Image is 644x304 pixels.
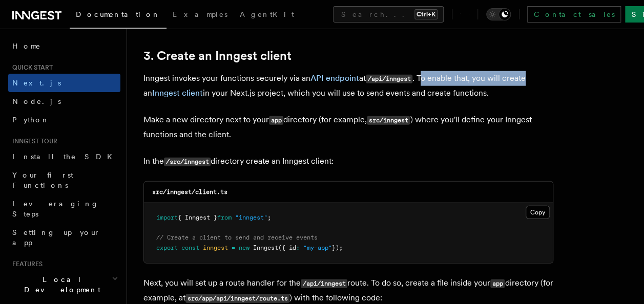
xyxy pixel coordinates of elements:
[12,153,118,161] span: Install the SDK
[8,194,120,223] a: Leveraging Steps
[8,111,120,129] a: Python
[296,244,300,251] span: :
[203,244,228,251] span: inngest
[156,244,178,251] span: export
[12,79,61,87] span: Next.js
[164,158,211,166] code: /src/inngest
[143,113,553,142] p: Make a new directory next to your directory (for example, ) where you'll define your Inngest func...
[217,214,232,221] span: from
[8,74,120,92] a: Next.js
[181,244,199,251] span: const
[12,171,73,189] span: Your first Functions
[332,244,343,251] span: });
[235,214,267,221] span: "inngest"
[12,97,61,105] span: Node.js
[490,279,505,288] code: app
[8,37,120,55] a: Home
[8,137,57,145] span: Inngest tour
[143,154,553,169] p: In the directory create an Inngest client:
[414,9,438,19] kbd: Ctrl+K
[76,10,160,18] span: Documentation
[278,244,296,251] span: ({ id
[8,166,120,194] a: Your first Functions
[527,6,621,23] a: Contact sales
[152,88,203,98] a: Inngest client
[303,244,332,251] span: "my-app"
[8,223,120,252] a: Setting up your app
[156,214,178,221] span: import
[8,260,43,268] span: Features
[232,244,235,251] span: =
[367,116,410,125] code: src/inngest
[8,147,120,166] a: Install the SDK
[486,8,511,20] button: Toggle dark mode
[301,279,347,288] code: /api/inngest
[310,73,359,83] a: API endpoint
[156,234,318,241] span: // Create a client to send and receive events
[173,10,227,18] span: Examples
[366,75,412,83] code: /api/inngest
[8,92,120,111] a: Node.js
[12,41,41,51] span: Home
[269,116,283,125] code: app
[8,274,112,295] span: Local Development
[12,228,100,247] span: Setting up your app
[333,6,444,23] button: Search...Ctrl+K
[143,49,292,63] a: 3. Create an Inngest client
[185,294,289,303] code: src/app/api/inngest/route.ts
[12,200,99,218] span: Leveraging Steps
[253,244,278,251] span: Inngest
[8,270,120,299] button: Local Development
[152,188,227,196] code: src/inngest/client.ts
[234,3,300,28] a: AgentKit
[267,214,271,221] span: ;
[526,206,550,219] button: Copy
[178,214,217,221] span: { Inngest }
[70,3,167,29] a: Documentation
[239,244,250,251] span: new
[240,10,294,18] span: AgentKit
[8,63,53,72] span: Quick start
[143,71,553,100] p: Inngest invokes your functions securely via an at . To enable that, you will create an in your Ne...
[167,3,234,28] a: Examples
[12,116,50,124] span: Python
